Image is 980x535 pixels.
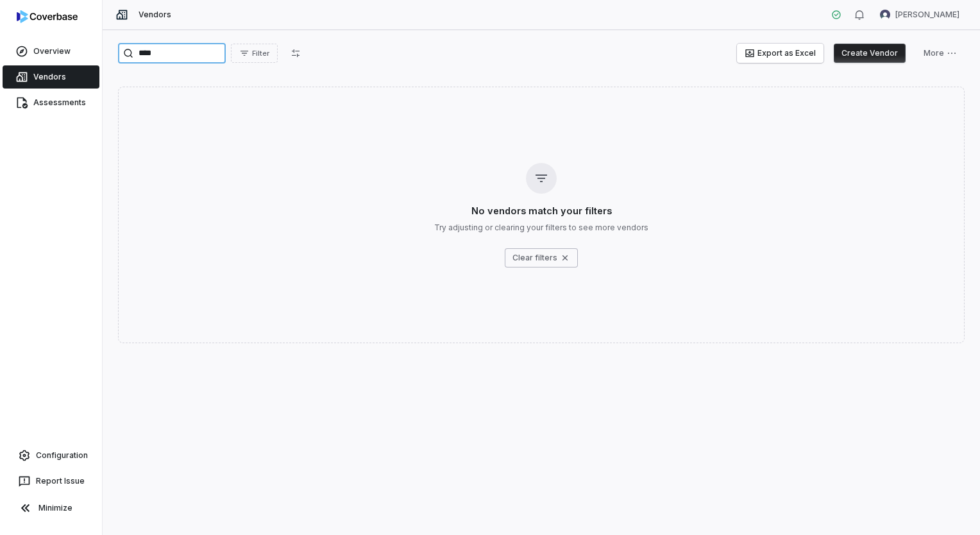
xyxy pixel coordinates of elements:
h3: No vendors match your filters [471,204,612,217]
img: Bikash Bagaria avatar [880,10,890,20]
button: Minimize [5,495,97,521]
button: Create Vendor [834,44,906,63]
a: Vendors [3,65,99,89]
span: Vendors [139,10,171,20]
span: [PERSON_NAME] [895,10,959,20]
img: logo-D7KZi-bG.svg [17,10,78,23]
button: Report Issue [5,470,97,493]
span: Filter [252,49,269,58]
button: Clear filters [505,248,578,267]
p: Try adjusting or clearing your filters to see more vendors [434,223,648,233]
a: Configuration [5,444,97,467]
a: Assessments [3,91,99,114]
button: Export as Excel [737,44,824,63]
button: Bikash Bagaria avatar[PERSON_NAME] [872,5,967,24]
button: More [916,44,965,63]
a: Overview [3,40,99,63]
button: Filter [231,44,278,63]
